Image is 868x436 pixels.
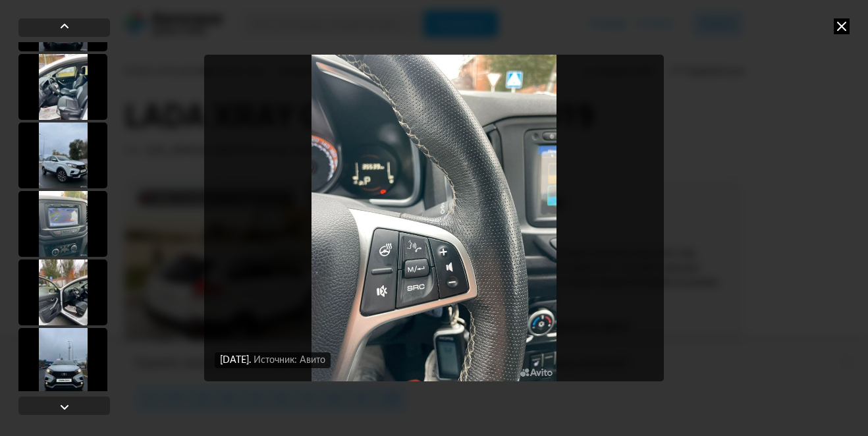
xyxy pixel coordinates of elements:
strong: Новинка [146,76,186,93]
a: Как узнать номер [124,336,215,350]
span: Ну‑ка [309,101,333,112]
input: VIN, госномер, номер кузова [124,294,375,325]
h5: Автотека для бизнеса [529,400,744,414]
button: Проверить [424,11,498,37]
div: [DATE] [220,354,254,366]
a: Помощь [589,17,627,30]
p: Бесплатно ヽ(♡‿♡)ノ [169,108,296,119]
input: VIN, госномер, номер кузова [241,11,425,37]
span: Войти [703,18,733,29]
span: Проверить [388,304,441,315]
h1: Проверка истории авто по VIN и госномеру [124,142,518,213]
span: Проверить [435,18,487,29]
div: Источник: Авито [254,354,325,366]
a: Пример отчёта [231,336,308,350]
button: Проверить [375,294,454,325]
a: Отчёты [637,17,673,30]
img: Источник: Авито [204,55,665,382]
div: Go to Slide 49 [204,48,665,388]
h6: Узнайте пробег и скрутки [169,95,296,107]
button: Войти [693,11,744,37]
p: У Автотеки самая полная база данных об авто с пробегом. Мы покажем ДТП, залог, ремонты, скрутку п... [124,227,455,278]
span: Помощь [589,17,627,30]
h5: Больше проверок — ниже цена [203,400,419,414]
span: Отчёты [637,17,673,30]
